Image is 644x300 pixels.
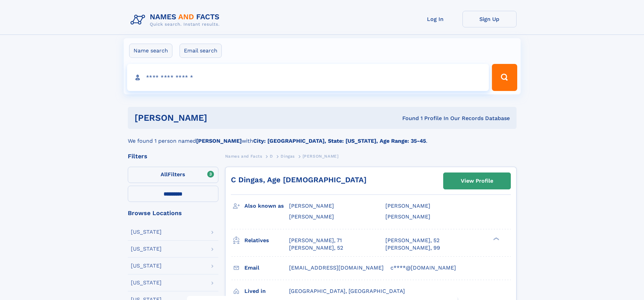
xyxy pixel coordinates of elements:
[244,235,289,246] h3: Relatives
[281,154,295,159] span: Dingas
[303,154,339,159] span: [PERSON_NAME]
[462,11,517,27] a: Sign Up
[131,246,162,252] div: [US_STATE]
[131,229,162,235] div: [US_STATE]
[305,115,510,122] div: Found 1 Profile In Our Records Database
[161,171,168,178] span: All
[129,44,172,58] label: Name search
[128,153,218,159] div: Filters
[408,11,462,27] a: Log In
[131,263,162,269] div: [US_STATE]
[385,203,430,209] span: [PERSON_NAME]
[289,264,384,271] span: [EMAIL_ADDRESS][DOMAIN_NAME]
[253,138,426,144] b: City: [GEOGRAPHIC_DATA], State: [US_STATE], Age Range: 35-45
[225,152,262,160] a: Names and Facts
[385,244,440,252] a: [PERSON_NAME], 99
[128,167,218,183] label: Filters
[244,285,289,297] h3: Lived in
[289,213,334,220] span: [PERSON_NAME]
[127,64,489,91] input: search input
[128,129,517,145] div: We found 1 person named with .
[270,152,273,160] a: D
[231,176,366,184] a: C Dingas, Age [DEMOGRAPHIC_DATA]
[128,11,225,29] img: Logo Names and Facts
[289,244,343,252] a: [PERSON_NAME], 52
[131,280,162,285] div: [US_STATE]
[444,173,510,189] a: View Profile
[385,237,439,244] a: [PERSON_NAME], 52
[492,236,500,241] div: ❯
[196,138,242,144] b: [PERSON_NAME]
[461,173,493,189] div: View Profile
[289,237,342,244] a: [PERSON_NAME], 71
[128,210,218,216] div: Browse Locations
[135,114,305,122] h1: [PERSON_NAME]
[244,262,289,274] h3: Email
[244,200,289,212] h3: Also known as
[281,152,295,160] a: Dingas
[270,154,273,159] span: D
[180,44,222,58] label: Email search
[492,64,517,91] button: Search Button
[289,203,334,209] span: [PERSON_NAME]
[289,288,405,294] span: [GEOGRAPHIC_DATA], [GEOGRAPHIC_DATA]
[385,213,430,220] span: [PERSON_NAME]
